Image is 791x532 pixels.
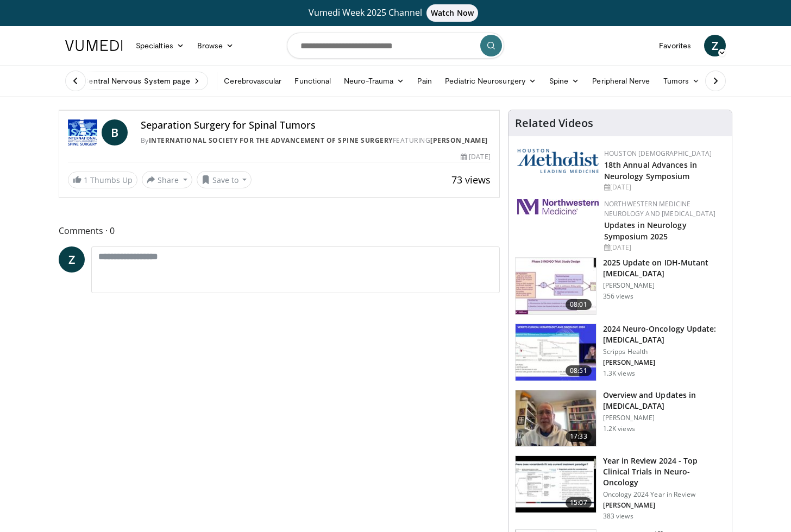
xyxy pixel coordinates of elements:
span: Comments 0 [59,224,500,238]
div: [DATE] [461,152,490,162]
a: Houston [DEMOGRAPHIC_DATA] [604,149,712,158]
a: 15:07 Year in Review 2024 - Top Clinical Trials in Neuro-Oncology Oncology 2024 Year in Review [P... [515,455,725,521]
a: 17:33 Overview and Updates in [MEDICAL_DATA] [PERSON_NAME] 1.2K views [515,390,725,447]
p: [PERSON_NAME] [603,281,725,290]
p: 356 views [603,292,633,301]
span: Watch Now [426,4,478,22]
p: Oncology 2024 Year in Review [603,490,725,499]
p: [PERSON_NAME] [603,501,725,510]
img: 76152ebe-50ce-42d4-936c-d5553b9ada45.150x105_q85_crop-smart_upscale.jpg [516,324,596,381]
a: [PERSON_NAME] [430,136,488,145]
a: B [102,119,128,145]
p: 1.3K views [603,369,635,378]
a: Browse [191,35,241,56]
input: Search topics, interventions [287,33,504,59]
a: International Society for the Advancement of Spine Surgery [149,136,393,145]
a: Spine [543,70,586,92]
h3: 2025 Update on IDH-Mutant [MEDICAL_DATA] [603,257,725,279]
a: 1 Thumbs Up [68,172,137,188]
a: 18th Annual Advances in Neurology Symposium [604,160,697,181]
img: 4b6b382c-cba1-4038-ad40-dc1b999b29e8.150x105_q85_crop-smart_upscale.jpg [516,390,596,447]
span: 17:33 [566,431,592,442]
h4: Related Videos [515,117,593,130]
span: 73 views [451,173,491,186]
a: 08:51 2024 Neuro-Oncology Update: [MEDICAL_DATA] Scripps Health [PERSON_NAME] 1.3K views [515,324,725,381]
a: Updates in Neurology Symposium 2025 [604,220,687,242]
span: 08:01 [566,299,592,310]
a: Functional [288,70,337,92]
a: Specialties [129,35,191,56]
img: VuMedi Logo [65,40,123,51]
p: 383 views [603,512,633,521]
div: [DATE] [604,182,723,192]
a: Pain [411,70,438,92]
img: 70bd829a-8422-4638-bc97-9eb80e0cb9eb.150x105_q85_crop-smart_upscale.jpg [516,456,596,512]
a: Northwestern Medicine Neurology and [MEDICAL_DATA] [604,199,716,218]
div: By FEATURING [141,136,491,145]
h3: Year in Review 2024 - Top Clinical Trials in Neuro-Oncology [603,455,725,488]
a: Favorites [652,35,698,56]
a: Visit Central Nervous System page [59,72,208,90]
a: Pediatric Neurosurgery [438,70,543,92]
a: Z [59,246,85,273]
a: Z [704,35,726,56]
a: 08:01 2025 Update on IDH-Mutant [MEDICAL_DATA] [PERSON_NAME] 356 views [515,257,725,315]
h4: Separation Surgery for Spinal Tumors [141,119,491,131]
img: 2a462fb6-9365-492a-ac79-3166a6f924d8.png.150x105_q85_autocrop_double_scale_upscale_version-0.2.jpg [517,199,599,214]
span: 15:07 [566,497,592,508]
a: Neuro-Trauma [337,70,411,92]
h3: Overview and Updates in [MEDICAL_DATA] [603,390,725,411]
h3: 2024 Neuro-Oncology Update: [MEDICAL_DATA] [603,324,725,345]
a: Peripheral Nerve [586,70,656,92]
p: 1.2K views [603,425,635,433]
p: [PERSON_NAME] [603,358,725,367]
p: Scripps Health [603,347,725,356]
p: [PERSON_NAME] [603,414,725,422]
span: 1 [84,175,88,185]
button: Save to [197,171,252,188]
div: [DATE] [604,243,723,252]
span: 08:51 [566,365,592,376]
a: Vumedi Week 2025 ChannelWatch Now [67,4,724,22]
button: Share [142,171,192,188]
img: 72e72d19-955d-4a41-92fd-6e211e0ff430.150x105_q85_crop-smart_upscale.jpg [516,258,596,314]
img: International Society for the Advancement of Spine Surgery [68,119,97,145]
a: Tumors [657,70,707,92]
a: Cerebrovascular [217,70,288,92]
img: 5e4488cc-e109-4a4e-9fd9-73bb9237ee91.png.150x105_q85_autocrop_double_scale_upscale_version-0.2.png [517,149,599,173]
video-js: Video Player [59,110,499,111]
